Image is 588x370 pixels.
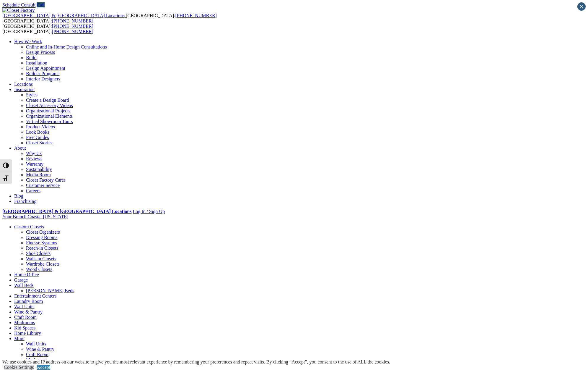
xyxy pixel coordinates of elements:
[37,2,45,7] a: Call
[26,98,69,103] a: Create a Design Board
[133,209,164,214] a: Log In / Sign Up
[37,365,50,370] a: Accept
[2,24,93,34] span: [GEOGRAPHIC_DATA]: [GEOGRAPHIC_DATA]:
[14,272,39,277] a: Home Office
[14,304,34,309] a: Wall Units
[26,161,43,167] a: Warranty
[2,359,390,365] div: We use cookies and IP address on our website to give you the most relevant experience by remember...
[26,103,73,108] a: Closet Accessory Videos
[26,92,38,97] a: Styles
[2,13,217,23] span: [GEOGRAPHIC_DATA]: [GEOGRAPHIC_DATA]:
[14,82,33,87] a: Locations
[14,199,37,204] a: Franchising
[26,235,57,240] a: Dressing Rooms
[26,71,59,76] a: Builder Programs
[52,24,93,29] a: [PHONE_NUMBER]
[14,193,23,198] a: Blog
[26,261,60,266] a: Wardrobe Closets
[14,331,41,336] a: Home Library
[26,347,54,352] a: Wine & Pantry
[14,283,34,288] a: Wall Beds
[26,124,55,129] a: Product Videos
[26,76,60,81] a: Interior Designers
[26,156,42,161] a: Reviews
[26,50,55,55] a: Design Process
[14,315,37,320] a: Craft Room
[26,357,47,362] a: Mudrooms
[14,87,35,92] a: Inspiration
[2,214,26,219] span: Your Branch
[26,114,73,119] a: Organizational Elements
[26,167,52,172] a: Sustainability
[26,267,52,272] a: Wood Closets
[26,140,52,145] a: Closet Stories
[26,60,47,65] a: Installation
[26,172,51,177] a: Media Room
[2,13,125,18] span: [GEOGRAPHIC_DATA] & [GEOGRAPHIC_DATA] Locations
[52,29,93,34] a: [PHONE_NUMBER]
[27,214,68,219] span: Coastal [US_STATE]
[26,352,48,357] a: Craft Room
[2,13,126,18] a: [GEOGRAPHIC_DATA] & [GEOGRAPHIC_DATA] Locations
[52,18,93,23] a: [PHONE_NUMBER]
[14,320,35,325] a: Mudrooms
[14,293,57,298] a: Entertainment Centers
[14,39,42,44] a: How We Work
[26,66,65,71] a: Design Appointment
[14,224,44,229] a: Custom Closets
[2,2,35,7] a: Schedule Consult
[14,325,35,330] a: Kid Spaces
[175,13,216,18] a: [PHONE_NUMBER]
[26,135,49,140] a: Free Guides
[577,2,586,11] button: Close
[26,341,46,346] a: Wall Units
[26,44,107,49] a: Online and In-Home Design Consultations
[26,55,37,60] a: Build
[14,277,28,282] a: Garage
[26,108,70,113] a: Organizational Projects
[26,188,40,193] a: Careers
[2,8,35,13] img: Closet Factory
[26,230,60,235] a: Closet Organizers
[14,336,25,341] a: More menu text will display only on big screen
[26,130,49,135] a: Look Books
[2,214,68,219] a: Your Branch Coastal [US_STATE]
[26,151,42,156] a: Why Us
[26,245,58,251] a: Reach-in Closets
[14,146,26,151] a: About
[14,299,43,304] a: Laundry Room
[26,256,56,261] a: Walk-in Closets
[26,119,73,124] a: Virtual Showroom Tours
[2,209,131,214] a: [GEOGRAPHIC_DATA] & [GEOGRAPHIC_DATA] Locations
[26,177,66,182] a: Closet Factory Cares
[4,365,34,370] a: Cookie Settings
[26,251,51,256] a: Shoe Closets
[26,240,57,245] a: Finesse Systems
[26,288,74,293] a: [PERSON_NAME] Beds
[14,309,43,314] a: Wine & Pantry
[26,183,60,188] a: Customer Service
